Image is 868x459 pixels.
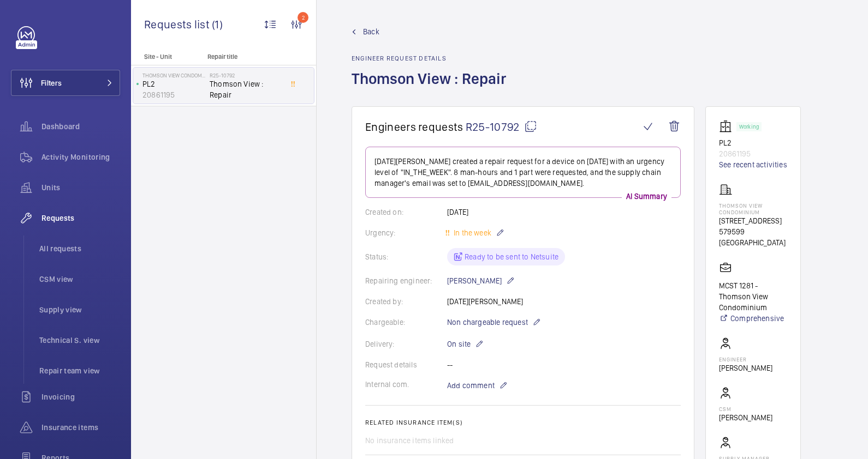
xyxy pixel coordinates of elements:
[719,148,787,159] p: 20861195
[719,120,736,133] img: elevator.svg
[210,72,282,78] h2: R25-10792
[41,152,120,162] span: Activity Monitoring
[719,226,787,248] p: 579599 [GEOGRAPHIC_DATA]
[352,69,513,106] h1: Thomson View : Repair
[39,335,120,346] span: Technical S. view
[719,406,772,412] p: CSM
[739,125,759,129] p: Working
[131,53,203,61] p: Site - Unit
[365,419,681,426] h2: Related insurance item(s)
[39,243,120,254] span: All requests
[41,77,62,88] span: Filters
[719,202,787,215] p: Thomson View Condominium
[451,228,491,237] span: In the week
[466,120,537,134] span: R25-10792
[144,17,212,31] span: Requests list
[719,313,787,324] a: Comprehensive
[622,191,671,202] p: AI Summary
[41,121,120,132] span: Dashboard
[447,317,528,328] span: Non chargeable request
[41,391,120,402] span: Invoicing
[41,213,120,224] span: Requests
[719,356,772,363] p: Engineer
[447,274,515,287] p: [PERSON_NAME]
[447,337,484,351] p: On site
[719,215,787,226] p: [STREET_ADDRESS]
[142,72,205,78] p: Thomson View Condominium
[719,280,787,313] p: MCST 1281 - Thomson View Condominium
[142,89,205,100] p: 20861195
[11,70,120,96] button: Filters
[719,363,772,373] p: [PERSON_NAME]
[719,412,772,423] p: [PERSON_NAME]
[352,55,513,62] h2: Engineer request details
[39,304,120,315] span: Supply view
[210,78,282,100] span: Thomson View : Repair
[142,78,205,89] p: PL2
[719,159,787,170] a: See recent activities
[39,365,120,376] span: Repair team view
[39,274,120,285] span: CSM view
[41,422,120,433] span: Insurance items
[363,26,379,37] span: Back
[719,137,787,148] p: PL2
[41,182,120,193] span: Units
[207,53,280,61] p: Repair title
[447,380,495,391] span: Add comment
[365,120,463,134] span: Engineers requests
[374,156,671,189] p: [DATE][PERSON_NAME] created a repair request for a device on [DATE] with an urgency level of "IN_...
